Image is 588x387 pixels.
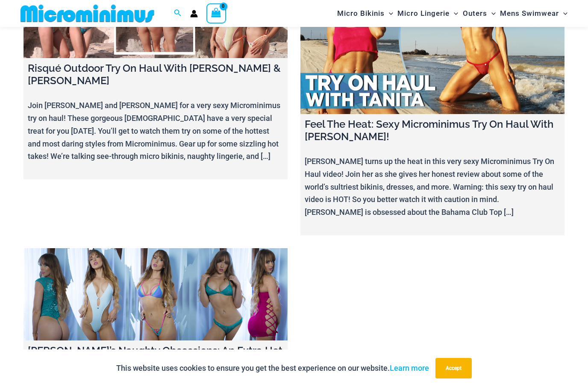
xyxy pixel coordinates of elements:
[463,3,487,24] span: Outers
[390,364,429,372] a: Learn more
[28,345,283,369] h4: [PERSON_NAME]’s Naughty Obsessions: An Extra Hot Microminimus Try On Haul Video
[24,248,288,341] a: Scarlet’s Naughty Obsessions: An Extra Hot Microminimus Try On Haul Video
[435,358,472,378] button: Accept
[28,99,283,163] p: Join [PERSON_NAME] and [PERSON_NAME] for a very sexy Microminimus try on haul! These gorgeous [DE...
[305,118,560,143] h4: Feel The Heat: Sexy Microminimus Try On Haul With [PERSON_NAME]!
[335,3,395,24] a: Micro BikinisMenu ToggleMenu Toggle
[395,3,460,24] a: Micro LingerieMenu ToggleMenu Toggle
[487,3,496,24] span: Menu Toggle
[337,3,385,24] span: Micro Bikinis
[397,3,450,24] span: Micro Lingerie
[28,62,283,87] h4: Risqué Outdoor Try On Haul With [PERSON_NAME] & [PERSON_NAME]
[17,4,158,23] img: MM SHOP LOGO FLAT
[559,3,567,24] span: Menu Toggle
[498,3,570,24] a: Mens SwimwearMenu ToggleMenu Toggle
[450,3,458,24] span: Menu Toggle
[461,3,498,24] a: OutersMenu ToggleMenu Toggle
[174,8,182,19] a: Search icon link
[305,155,560,219] p: [PERSON_NAME] turns up the heat in this very sexy Microminimus Try On Haul video! Join her as she...
[385,3,393,24] span: Menu Toggle
[190,10,198,18] a: Account icon link
[500,3,559,24] span: Mens Swimwear
[206,3,226,23] a: View Shopping Cart, empty
[334,1,571,26] nav: Site Navigation
[116,362,429,375] p: This website uses cookies to ensure you get the best experience on our website.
